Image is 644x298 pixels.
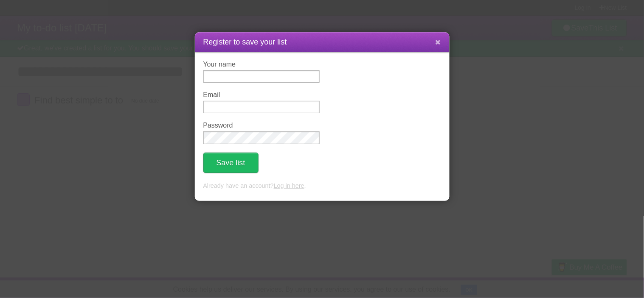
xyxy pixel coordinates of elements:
button: Save list [203,153,259,173]
a: Log in here [274,182,304,189]
label: Email [203,91,320,99]
label: Password [203,122,320,129]
p: Already have an account? . [203,181,441,191]
label: Your name [203,61,320,68]
h1: Register to save your list [203,36,441,48]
